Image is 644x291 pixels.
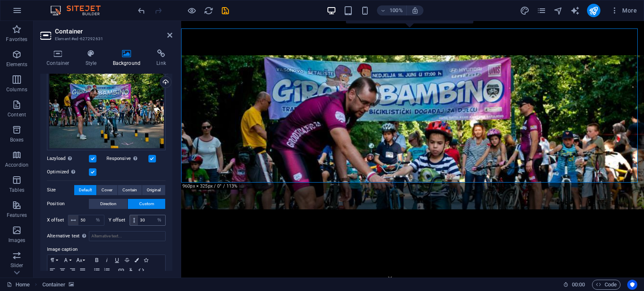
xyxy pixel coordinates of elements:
[79,185,92,195] span: Default
[55,35,156,43] h3: Element #ed-627292631
[92,265,102,275] button: Unordered List
[42,280,74,290] nav: breadcrumb
[55,28,172,35] h2: Container
[42,280,66,290] span: Click to select. Double-click to edit
[112,255,122,265] button: Underline (Ctrl+U)
[136,5,146,15] button: undo
[122,185,137,195] span: Contain
[589,6,598,15] i: Publish
[377,5,407,15] button: 100%
[101,185,112,195] span: Cover
[411,7,419,14] i: On resize automatically adjust zoom level to fit chosen device.
[126,265,136,275] button: Clear Formatting
[47,199,89,209] label: Position
[8,237,26,244] p: Images
[627,280,637,290] button: Usercentrics
[47,154,89,164] label: Lazyload
[100,199,117,209] span: Direction
[137,6,146,15] i: Undo: change_position (Ctrl+Z)
[6,61,28,68] p: Elements
[570,5,580,15] button: text_generator
[187,5,197,15] button: Click here to leave preview mode and continue editing
[220,5,230,15] button: save
[122,255,132,265] button: Strikethrough
[69,282,74,287] i: This element contains a background
[78,265,88,275] button: Align Justify
[102,265,112,275] button: Ordered List
[47,255,61,265] button: Paragraph Format
[8,111,26,118] p: Content
[520,5,530,15] button: design
[578,281,579,288] span: :
[48,5,111,15] img: Editor Logo
[61,255,74,265] button: Font Family
[106,49,151,67] h4: Background
[563,280,585,290] h6: Session time
[47,265,57,275] button: Align Left
[7,280,30,290] a: Click to cancel selection. Double-click to open Pages
[592,280,621,290] button: Code
[97,185,117,195] button: Cover
[572,280,585,290] span: 00 00
[553,6,563,15] i: Navigator
[587,4,600,17] button: publish
[47,218,68,222] label: X offset
[6,86,27,93] p: Columns
[74,185,96,195] button: Default
[116,265,126,275] button: Insert Link
[92,255,102,265] button: Bold (Ctrl+B)
[6,36,27,43] p: Favorites
[102,255,112,265] button: Italic (Ctrl+I)
[9,187,24,193] p: Tables
[132,255,141,265] button: Colors
[47,245,166,255] label: Image caption
[139,199,154,209] span: Custom
[390,5,403,15] h6: 100%
[47,167,89,177] label: Optimized
[40,49,79,67] h4: Container
[10,136,24,143] p: Boxes
[203,5,213,15] button: reload
[7,212,27,219] p: Features
[79,49,106,67] h4: Style
[47,231,89,241] label: Alternative text
[47,185,74,195] label: Size
[570,6,580,15] i: AI Writer
[596,280,617,290] span: Code
[68,265,78,275] button: Align Right
[607,4,640,17] button: More
[109,218,130,222] label: Y offset
[5,162,29,168] p: Accordion
[610,6,637,15] span: More
[47,70,166,150] div: 507176019_24005820175681023_1024484695593213303_n-PAtjPgfQgNwCM9maFtSGtg.jpg
[128,199,165,209] button: Custom
[89,199,127,209] button: Direction
[204,6,213,15] i: Reload page
[141,255,151,265] button: Icons
[537,5,547,15] button: pages
[520,6,530,15] i: Design (Ctrl+Alt+Y)
[10,262,23,269] p: Slider
[147,185,161,195] span: Original
[57,265,68,275] button: Align Center
[150,49,172,67] h4: Link
[142,185,165,195] button: Original
[118,185,142,195] button: Contain
[553,5,563,15] button: navigator
[89,231,166,241] input: Alternative text...
[106,154,148,164] label: Responsive
[136,265,146,275] button: HTML
[221,6,230,15] i: Save (Ctrl+S)
[74,255,88,265] button: Font Size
